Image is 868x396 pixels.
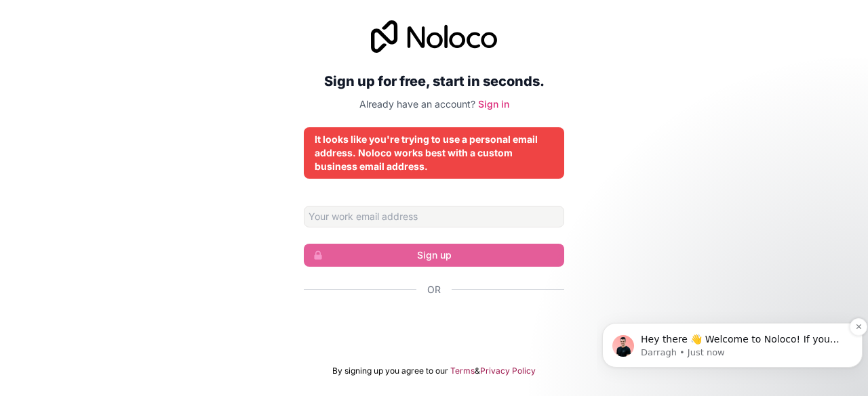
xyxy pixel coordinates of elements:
span: & [475,366,480,376]
span: Or [427,283,441,296]
div: It looks like you're trying to use a personal email address. Noloco works best with a custom busi... [315,133,553,173]
iframe: Sign in with Google Button [297,311,571,341]
a: Privacy Policy [480,366,536,376]
input: Email address [304,206,564,227]
h2: Sign up for free, start in seconds. [304,69,564,93]
a: Sign in [478,98,509,110]
iframe: Intercom notifications message [597,294,868,389]
span: Already have an account? [359,98,475,110]
a: Terms [450,366,475,376]
button: Sign up [304,244,564,267]
span: By signing up you agree to our [332,366,448,376]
